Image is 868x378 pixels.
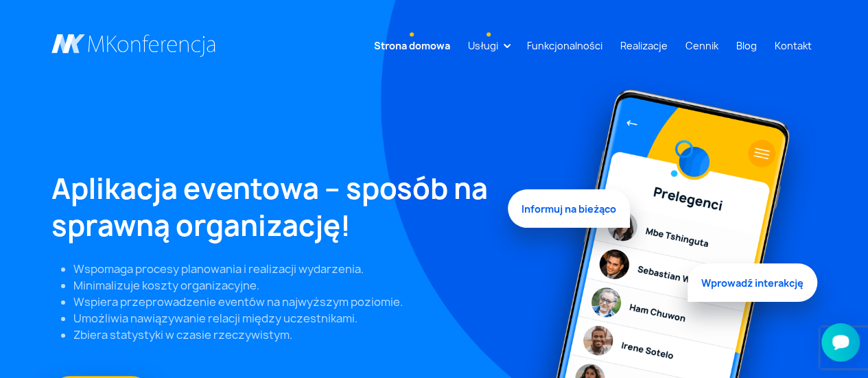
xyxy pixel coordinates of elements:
[73,310,491,327] li: Umożliwia nawiązywanie relacji między uczestnikami.
[615,33,673,58] a: Realizacje
[73,261,491,277] li: Wspomaga procesy planowania i realizacji wydarzenia.
[521,33,608,58] a: Funkcjonalności
[680,33,724,58] a: Cennik
[73,277,491,294] li: Minimalizuje koszty organizacyjne.
[731,33,762,58] a: Blog
[73,294,491,310] li: Wspiera przeprowadzenie eventów na najwyższym poziomie.
[462,33,504,58] a: Usługi
[769,33,817,58] a: Kontakt
[73,327,491,343] li: Zbiera statystyki w czasie rzeczywistym.
[821,323,860,362] iframe: Smartsupp widget button
[51,170,491,244] h1: Aplikacja eventowa – sposób na sprawną organizację!
[688,260,817,298] span: Wprowadź interakcję
[508,193,630,232] span: Informuj na bieżąco
[368,33,456,58] a: Strona domowa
